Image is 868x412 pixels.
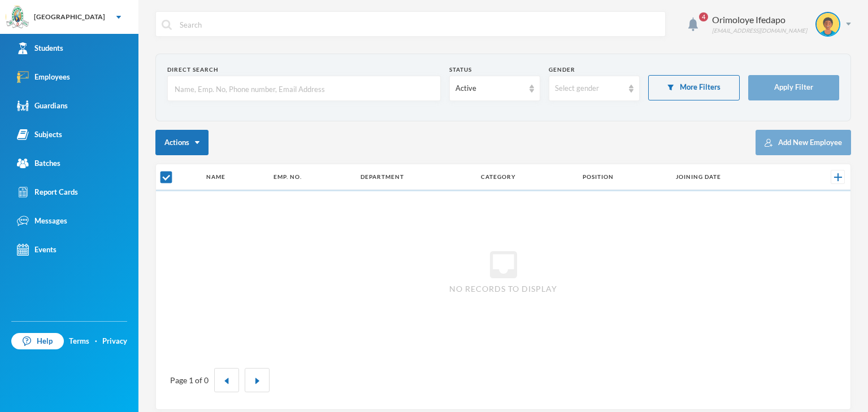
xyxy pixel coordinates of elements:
[34,12,105,22] div: [GEOGRAPHIC_DATA]
[712,13,807,27] div: Orimoloye Ifedapo
[95,336,97,347] div: ·
[577,164,670,190] th: Position
[834,173,842,181] img: +
[817,13,839,36] img: STUDENT
[17,42,63,54] div: Students
[699,12,708,21] span: 4
[162,20,172,30] img: search
[167,65,441,74] div: Direct Search
[17,129,62,141] div: Subjects
[648,75,739,100] button: More Filters
[201,164,268,190] th: Name
[17,100,68,112] div: Guardians
[355,164,475,190] th: Department
[173,76,435,102] input: Name, Emp. No, Phone number, Email Address
[268,164,355,190] th: Emp. No.
[756,130,851,155] button: Add New Employee
[17,71,70,83] div: Employees
[475,164,577,190] th: Category
[485,247,522,283] i: inbox
[455,83,524,94] div: Active
[17,215,67,227] div: Messages
[6,6,29,29] img: logo
[17,157,60,169] div: Batches
[555,83,623,94] div: Select gender
[155,130,209,155] button: Actions
[69,336,89,347] a: Terms
[17,244,57,256] div: Events
[17,186,78,198] div: Report Cards
[11,333,64,350] a: Help
[748,75,839,100] button: Apply Filter
[449,283,557,295] span: No records to display
[170,374,209,386] div: Page 1 of 0
[102,336,127,347] a: Privacy
[449,65,540,74] div: Status
[712,27,807,35] div: [EMAIL_ADDRESS][DOMAIN_NAME]
[549,65,640,74] div: Gender
[179,12,659,37] input: Search
[670,164,795,190] th: Joining Date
